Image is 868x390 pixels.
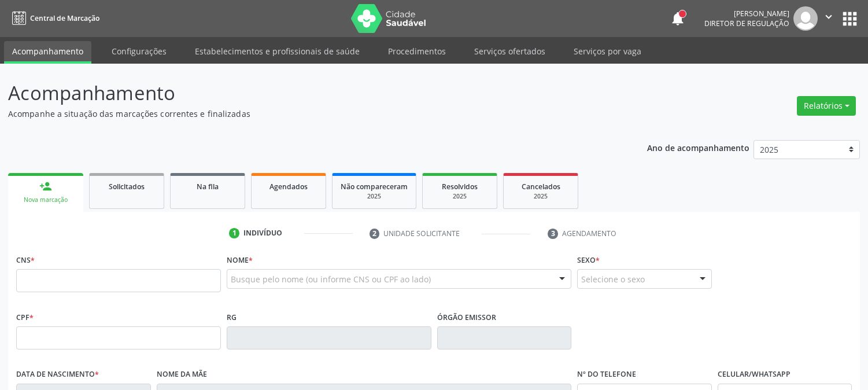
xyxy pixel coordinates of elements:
[577,366,636,384] label: Nº do Telefone
[581,273,645,285] span: Selecione o sexo
[566,41,649,61] a: Serviços por vaga
[104,41,175,61] a: Configurações
[577,251,600,269] label: Sexo
[243,228,282,238] div: Indivíduo
[466,41,553,61] a: Serviços ofertados
[512,192,570,201] div: 2025
[437,308,496,326] label: Órgão emissor
[39,180,52,193] div: person_add
[8,79,604,108] p: Acompanhamento
[793,6,818,31] img: img
[16,308,34,326] label: CPF
[187,41,368,61] a: Estabelecimentos e profissionais de saúde
[227,308,237,326] label: RG
[840,9,860,29] button: apps
[522,182,560,192] span: Cancelados
[157,366,207,384] label: Nome da mãe
[109,182,145,192] span: Solicitados
[341,182,408,192] span: Não compareceram
[647,140,749,154] p: Ano de acompanhamento
[704,9,789,19] div: [PERSON_NAME]
[341,192,408,201] div: 2025
[431,192,489,201] div: 2025
[231,273,431,285] span: Busque pelo nome (ou informe CNS ou CPF ao lado)
[704,19,789,28] span: Diretor de regulação
[197,182,219,192] span: Na fila
[818,6,840,31] button: 
[822,10,835,23] i: 
[16,251,35,269] label: CNS
[4,41,91,64] a: Acompanhamento
[442,182,478,192] span: Resolvidos
[8,9,99,28] a: Central de Marcação
[16,196,75,204] div: Nova marcação
[380,41,454,61] a: Procedimentos
[269,182,308,192] span: Agendados
[797,96,856,116] button: Relatórios
[16,366,99,384] label: Data de nascimento
[670,10,686,27] button: notifications
[8,108,604,120] p: Acompanhe a situação das marcações correntes e finalizadas
[718,366,791,384] label: Celular/WhatsApp
[227,251,253,269] label: Nome
[30,13,99,23] span: Central de Marcação
[229,228,239,238] div: 1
